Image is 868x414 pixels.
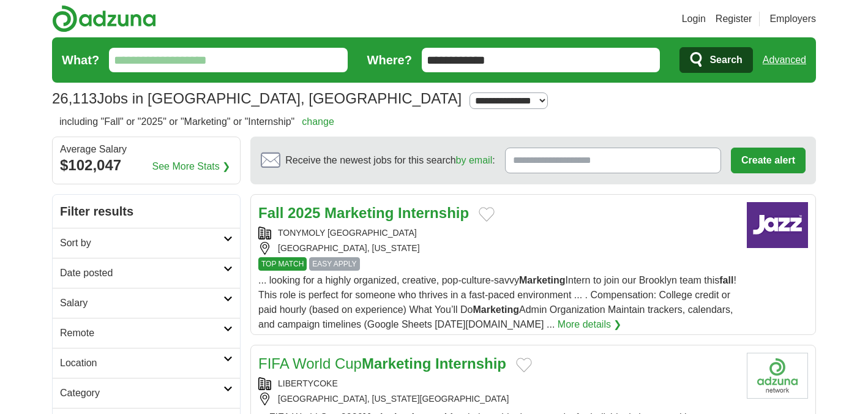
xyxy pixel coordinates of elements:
span: TOP MATCH [258,257,307,271]
span: ... looking for a highly organized, creative, pop-culture-savvy Intern to join our Brooklyn team ... [258,275,736,329]
strong: Internship [398,205,469,221]
div: TONYMOLY [GEOGRAPHIC_DATA] [258,227,737,239]
h2: Remote [60,326,223,341]
a: by email [456,155,493,165]
a: Location [53,348,240,378]
strong: Marketing [324,205,394,221]
div: [GEOGRAPHIC_DATA], [US_STATE][GEOGRAPHIC_DATA] [258,393,737,405]
a: Fall 2025 Marketing Internship [258,205,469,221]
div: LIBERTYCOKE [258,377,737,390]
div: [GEOGRAPHIC_DATA], [US_STATE] [258,242,737,255]
h2: Category [60,386,223,401]
a: More details ❯ [558,317,622,332]
h2: including "Fall" or "2025" or "Marketing" or "Internship" [59,115,334,129]
img: Company logo [747,202,808,248]
strong: Marketing [362,355,431,372]
strong: Marketing [519,275,566,285]
h2: Filter results [53,195,240,228]
a: Remote [53,318,240,348]
a: FIFA World CupMarketing Internship [258,355,506,372]
strong: Internship [435,355,506,372]
span: 26,113 [52,88,97,110]
button: Add to favorite jobs [479,207,495,222]
a: Date posted [53,258,240,288]
div: $102,047 [60,154,233,176]
a: Employers [769,12,816,26]
a: Login [682,12,706,26]
h1: Jobs in [GEOGRAPHIC_DATA], [GEOGRAPHIC_DATA] [52,90,462,107]
label: What? [62,51,99,69]
a: See More Stats ❯ [152,159,231,174]
button: Search [679,47,752,73]
strong: 2025 [288,205,320,221]
a: Advanced [763,48,806,72]
h2: Location [60,356,223,371]
span: EASY APPLY [309,257,359,271]
a: Salary [53,288,240,318]
strong: Fall [258,205,283,221]
strong: fall [719,275,733,285]
span: Search [709,48,742,72]
button: Create alert [731,148,806,173]
img: Adzuna logo [52,5,156,32]
h2: Sort by [60,236,223,250]
a: Category [53,378,240,408]
a: change [302,116,334,127]
h2: Date posted [60,266,223,280]
label: Where? [367,51,412,69]
span: Receive the newest jobs for this search : [285,153,495,168]
button: Add to favorite jobs [516,358,532,372]
a: Register [716,12,752,26]
a: Sort by [53,228,240,258]
img: Company logo [747,353,808,399]
div: Average Salary [60,145,233,154]
strong: Marketing [473,304,519,315]
h2: Salary [60,296,223,310]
